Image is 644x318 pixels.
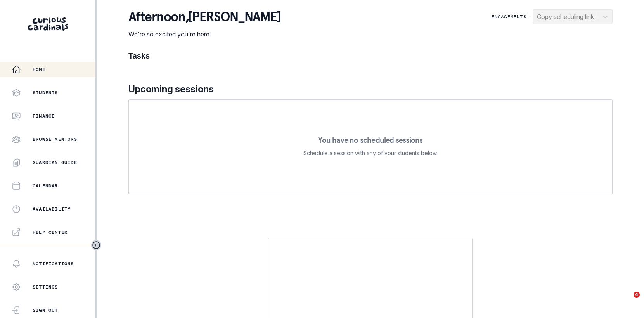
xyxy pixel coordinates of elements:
button: Toggle sidebar [91,240,101,250]
p: Upcoming sessions [128,82,613,96]
p: Calendar [33,183,58,189]
p: Schedule a session with any of your students below. [303,149,438,158]
p: Home [33,66,45,73]
span: 4 [634,292,640,298]
p: Availability [33,206,71,212]
p: Students [33,90,58,96]
iframe: Intercom live chat [618,292,636,310]
p: Settings [33,284,58,290]
p: Notifications [33,261,74,267]
p: We're so excited you're here. [128,29,281,39]
p: Browse Mentors [33,136,77,142]
p: afternoon , [PERSON_NAME] [128,9,281,25]
p: Help Center [33,229,68,235]
img: Curious Cardinals Logo [28,17,68,31]
p: Guardian Guide [33,159,77,166]
p: Sign Out [33,307,58,313]
p: You have no scheduled sessions [318,136,422,144]
p: Engagements: [492,14,530,20]
h1: Tasks [128,51,613,60]
p: Finance [33,113,55,119]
